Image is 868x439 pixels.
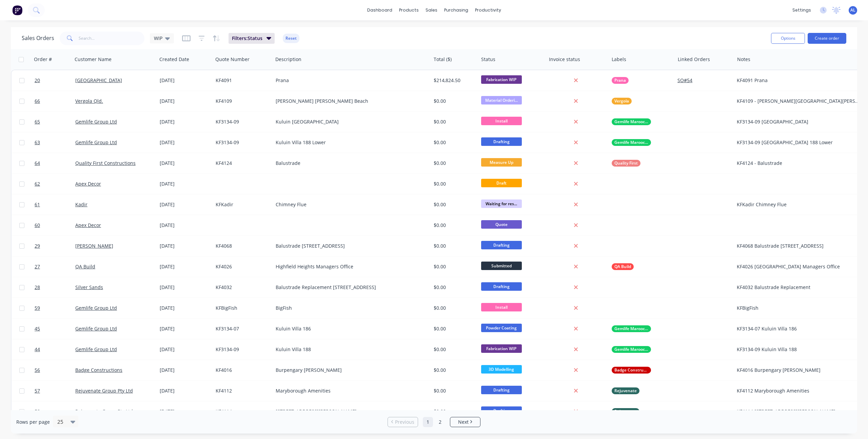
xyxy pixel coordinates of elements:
div: $0.00 [434,98,474,104]
a: Badge Constructions [75,367,122,373]
span: 27 [35,263,40,270]
span: Prana [614,77,626,84]
div: $0.00 [434,201,474,208]
div: KF4091 Prana [737,77,860,84]
div: KF4032 Balustrade Replacement [737,284,860,291]
span: 3D Modelling [481,365,522,374]
a: 62 [35,174,75,194]
div: $0.00 [434,284,474,291]
div: [DATE] [160,222,210,229]
a: QA Build [75,263,95,270]
div: Kuluin Villa 188 Lower [276,139,421,146]
div: $0.00 [434,387,474,394]
div: Kuluin Villa 188 [276,346,421,353]
a: Gemlife Group Ltd [75,118,117,125]
span: Quality First [614,160,638,167]
div: $0.00 [434,118,474,125]
button: Filters:Status [229,33,275,44]
span: Gemlife Maroochy Quays [614,139,648,146]
div: Invoice status [549,56,580,63]
div: KF3134-07 [216,325,268,332]
span: Vergola [614,98,629,104]
a: Quality First Constructions [75,160,136,166]
button: Options [771,33,805,44]
a: Gemlife Group Ltd [75,139,117,146]
span: Rejuvenate [614,387,637,394]
a: 45 [35,319,75,339]
div: Status [481,56,495,63]
a: Apex Decor [75,222,101,228]
div: productivity [472,5,505,15]
a: Previous page [388,419,418,425]
a: 66 [35,91,75,111]
span: Gemlife Maroochy Quays [614,325,648,332]
div: KF3134-09 [GEOGRAPHIC_DATA] [737,118,860,125]
button: Rejuvenate [612,408,639,415]
span: 57 [35,387,40,394]
div: KF3134-09 [216,346,268,353]
div: KF4016 [216,367,268,374]
div: $0.00 [434,222,474,229]
div: $0.00 [434,263,474,270]
div: KF4032 [216,284,268,291]
div: Notes [737,56,750,63]
div: KFKadir [216,201,268,208]
div: [DATE] [160,98,210,104]
div: $0.00 [434,160,474,167]
button: Create order [808,33,846,44]
button: Prana [612,77,629,84]
img: Factory [12,5,22,15]
a: [GEOGRAPHIC_DATA] [75,77,122,83]
div: $0.00 [434,346,474,353]
div: [DATE] [160,367,210,374]
a: Page 2 [435,417,445,427]
a: 44 [35,339,75,360]
span: 58 [35,408,40,415]
div: KF4026 [GEOGRAPHIC_DATA] Managers Office [737,263,860,270]
div: [DATE] [160,305,210,311]
div: [DATE] [160,325,210,332]
div: Chimney Flue [276,201,421,208]
div: Kuluin Villa 186 [276,325,421,332]
span: 63 [35,139,40,146]
div: KF4068 Balustrade [STREET_ADDRESS] [737,243,860,249]
div: [DATE] [160,387,210,394]
div: [DATE] [160,77,210,84]
div: $0.00 [434,180,474,187]
a: Apex Decor [75,180,101,187]
div: KF4016 Burpengary [PERSON_NAME] [737,367,860,374]
div: KF4109 [216,98,268,104]
a: Silver Sands [75,284,103,290]
div: [DATE] [160,160,210,167]
div: [DATE] [160,243,210,249]
a: 61 [35,194,75,215]
div: Labels [612,56,626,63]
div: $0.00 [434,367,474,374]
span: 62 [35,180,40,187]
div: KFBigFish [216,305,268,311]
div: KF3134-07 Kuluin Villa 186 [737,325,860,332]
span: 45 [35,325,40,332]
button: Vergola [612,98,632,104]
div: sales [422,5,441,15]
a: 63 [35,132,75,153]
a: dashboard [364,5,396,15]
div: Total ($) [434,56,452,63]
span: Submitted [481,262,522,270]
span: 61 [35,201,40,208]
ul: Pagination [385,417,483,427]
button: Gemlife Maroochy Quays [612,325,651,332]
div: [DATE] [160,118,210,125]
span: Quote [481,220,522,229]
div: $0.00 [434,139,474,146]
span: 56 [35,367,40,374]
span: Powder Coating [481,324,522,332]
div: Balustrade [276,160,421,167]
button: Badge Constructions [612,367,651,374]
div: Prana [276,77,421,84]
span: Filters: Status [232,35,262,42]
span: Drafting [481,241,522,249]
div: KF4112 [216,387,268,394]
div: KF3134-09 [216,118,268,125]
a: 27 [35,256,75,277]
